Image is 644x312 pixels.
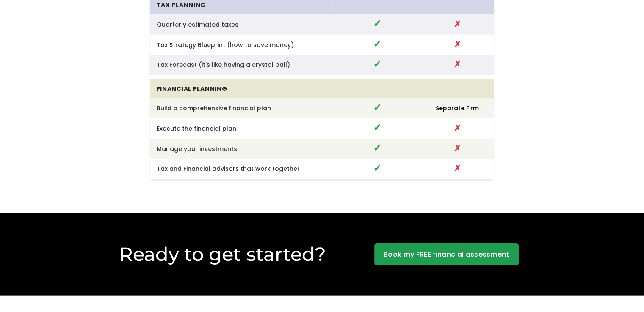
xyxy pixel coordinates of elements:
[454,58,461,70] span: ✗
[373,16,381,30] span: ✓
[373,101,381,115] span: ✓
[150,99,334,119] td: Build a comprehensive financial plan
[373,161,381,175] span: ✓
[150,35,334,55] td: Tax Strategy Blueprint (how to save money)
[150,14,334,35] td: Quarterly estimated taxes
[373,57,381,71] span: ✓
[150,79,334,99] td: Financial Planning
[75,242,369,266] h2: Ready to get started?
[150,55,334,75] td: Tax Forecast (it's like having a crystal ball)
[454,122,461,134] span: ✗
[373,37,381,51] span: ✓
[454,38,461,50] span: ✗
[421,99,494,119] td: Separate Firm
[150,139,334,159] td: Manage your investments
[150,118,334,139] td: Execute the financial plan
[454,18,461,30] span: ✗
[374,243,519,266] a: Book my FREE financial assessment
[150,159,334,179] td: Tax and Financial advisors that work together
[454,162,461,174] span: ✗
[373,120,381,134] span: ✓
[373,141,381,155] span: ✓
[454,142,461,154] span: ✗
